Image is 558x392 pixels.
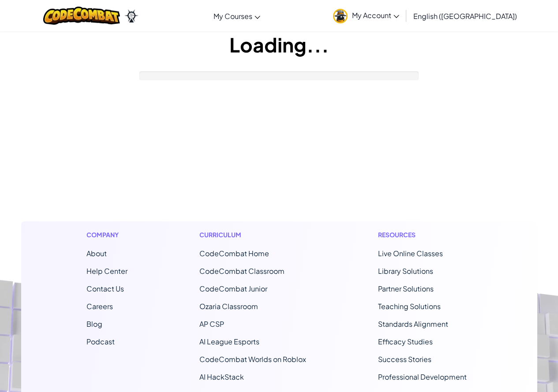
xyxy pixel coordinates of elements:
[378,319,448,329] a: Standards Alignment
[124,9,139,22] img: Ozaria
[213,11,252,21] span: My Courses
[86,249,107,258] a: About
[86,266,127,276] a: Help Center
[199,230,306,239] h1: Curriculum
[333,9,348,23] img: avatar
[199,355,306,364] a: CodeCombat Worlds on Roblox
[43,7,120,25] img: CodeCombat logo
[199,372,244,381] a: AI HackStack
[86,302,113,311] a: Careers
[209,4,265,28] a: My Courses
[409,4,521,28] a: English ([GEOGRAPHIC_DATA])
[329,2,404,30] a: My Account
[199,284,267,293] a: CodeCombat Junior
[199,337,259,346] a: AI League Esports
[86,337,115,346] a: Podcast
[413,11,517,21] span: English ([GEOGRAPHIC_DATA])
[378,302,441,311] a: Teaching Solutions
[378,337,433,346] a: Efficacy Studies
[352,11,399,20] span: My Account
[199,319,224,329] a: AP CSP
[199,302,258,311] a: Ozaria Classroom
[378,355,431,364] a: Success Stories
[378,284,434,293] a: Partner Solutions
[199,266,285,276] a: CodeCombat Classroom
[199,249,269,258] span: CodeCombat Home
[378,372,467,381] a: Professional Development
[86,230,127,239] h1: Company
[86,284,124,293] span: Contact Us
[378,266,433,276] a: Library Solutions
[378,230,472,239] h1: Resources
[86,319,102,329] a: Blog
[378,249,443,258] a: Live Online Classes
